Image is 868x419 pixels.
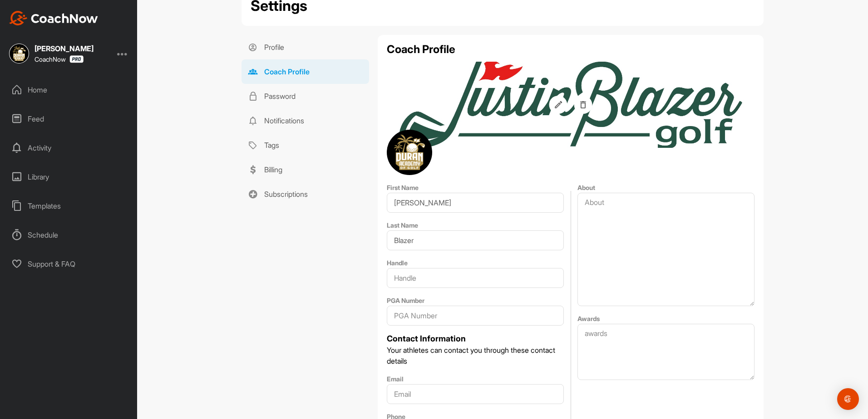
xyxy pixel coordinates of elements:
img: cc91a1d784be346e6021bc221b758cac.jpg [9,44,29,63]
label: Email [387,375,404,383]
a: Billing [242,157,369,182]
div: Feed [5,107,133,130]
div: Templates [5,195,133,217]
label: First Name [387,184,419,191]
input: Handle [387,268,564,288]
div: Open Intercom Messenger [837,388,859,410]
input: First Name [387,193,564,213]
div: [PERSON_NAME] [35,45,94,52]
div: CoachNow [35,55,84,63]
label: About [577,184,595,191]
p: Your athletes can contact you through these contact details [387,345,564,366]
label: PGA Number [387,297,424,304]
input: PGA Number [387,306,564,326]
h2: Coach Profile [387,44,755,55]
a: Profile [242,35,369,59]
div: Support & FAQ [5,253,133,275]
img: cc91a1d784be346e6021bc221b758cac.jpg [387,130,432,175]
label: Last Name [387,221,418,229]
img: cover [387,62,755,148]
a: Tags [242,133,369,157]
img: CoachNow Pro [69,55,84,63]
div: Schedule [5,224,133,246]
input: Last Name [387,230,564,250]
a: Coach Profile [242,59,369,84]
div: Home [5,78,133,101]
label: Handle [387,259,408,267]
div: Activity [5,136,133,159]
img: CoachNow [9,11,98,25]
a: Password [242,84,369,108]
label: Awards [577,315,600,322]
a: Subscriptions [242,182,369,206]
div: Library [5,166,133,188]
h2: Contact Information [387,332,564,345]
a: Notifications [242,108,369,133]
input: Email [387,384,564,404]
